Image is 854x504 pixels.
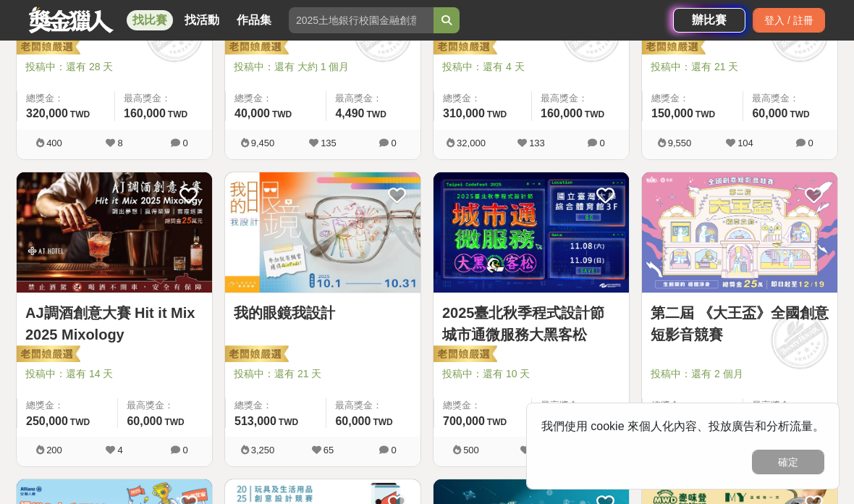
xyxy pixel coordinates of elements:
[234,91,317,106] span: 總獎金：
[541,420,824,432] span: 我們使用 cookie 來個人化內容、投放廣告和分析流量。
[234,107,270,119] span: 40,000
[541,107,583,119] span: 160,000
[222,38,289,58] img: 老闆娘嚴選
[182,445,187,455] span: 0
[463,445,479,455] span: 500
[668,138,692,148] span: 9,550
[391,445,396,455] span: 0
[434,172,629,294] a: Cover Image
[25,302,203,345] a: AJ調酒創意大賽 Hit it Mix 2025 Mixology
[272,109,292,119] span: TWD
[487,109,507,119] span: TWD
[651,91,734,106] span: 總獎金：
[651,366,829,382] span: 投稿中：還有 2 個月
[234,366,412,382] span: 投稿中：還有 21 天
[164,417,184,427] span: TWD
[442,366,620,382] span: 投稿中：還有 10 天
[642,172,837,294] a: Cover Image
[124,107,166,119] span: 160,000
[696,109,715,119] span: TWD
[529,138,545,148] span: 133
[457,138,486,148] span: 32,000
[335,107,364,119] span: 4,490
[585,109,604,119] span: TWD
[17,172,212,293] img: Cover Image
[234,398,317,413] span: 總獎金：
[127,10,173,30] a: 找比賽
[335,415,371,427] span: 60,000
[642,172,837,293] img: Cover Image
[117,138,122,148] span: 8
[737,138,753,148] span: 104
[222,345,289,365] img: 老闆娘嚴選
[124,91,203,106] span: 最高獎金：
[46,138,62,148] span: 400
[443,415,485,427] span: 700,000
[367,109,386,119] span: TWD
[324,445,334,455] span: 65
[46,445,62,455] span: 200
[790,109,809,119] span: TWD
[752,450,824,474] button: 確定
[443,91,523,106] span: 總獎金：
[14,345,80,365] img: 老闆娘嚴選
[70,417,90,427] span: TWD
[251,138,275,148] span: 9,450
[431,345,497,365] img: 老闆娘嚴選
[279,417,298,427] span: TWD
[541,398,620,413] span: 最高獎金：
[70,109,90,119] span: TWD
[442,302,620,345] a: 2025臺北秋季程式設計節 城市通微服務大黑客松
[225,172,420,294] a: Cover Image
[26,398,109,413] span: 總獎金：
[651,398,734,413] span: 總獎金：
[231,10,277,30] a: 作品集
[182,138,187,148] span: 0
[673,8,745,33] a: 辦比賽
[17,172,212,294] a: Cover Image
[808,138,813,148] span: 0
[752,398,829,413] span: 最高獎金：
[599,138,604,148] span: 0
[651,107,693,119] span: 150,000
[26,415,68,427] span: 250,000
[442,59,620,75] span: 投稿中：還有 4 天
[373,417,392,427] span: TWD
[321,138,337,148] span: 135
[752,107,787,119] span: 60,000
[234,59,412,75] span: 投稿中：還有 大約 1 個月
[127,398,203,413] span: 最高獎金：
[443,398,523,413] span: 總獎金：
[26,107,68,119] span: 320,000
[168,109,187,119] span: TWD
[752,91,829,106] span: 最高獎金：
[25,59,203,75] span: 投稿中：還有 28 天
[434,172,629,293] img: Cover Image
[234,415,276,427] span: 513,000
[639,38,706,58] img: 老闆娘嚴選
[127,415,162,427] span: 60,000
[225,172,420,293] img: Cover Image
[335,398,412,413] span: 最高獎金：
[26,91,106,106] span: 總獎金：
[289,7,434,33] input: 2025土地銀行校園金融創意挑戰賽：從你出發 開啟智慧金融新頁
[651,302,829,345] a: 第二屆 《大王盃》全國創意短影音競賽
[335,91,412,106] span: 最高獎金：
[179,10,225,30] a: 找活動
[25,366,203,382] span: 投稿中：還有 14 天
[251,445,275,455] span: 3,250
[391,138,396,148] span: 0
[541,91,620,106] span: 最高獎金：
[487,417,507,427] span: TWD
[14,38,80,58] img: 老闆娘嚴選
[443,107,485,119] span: 310,000
[753,8,825,33] div: 登入 / 註冊
[117,445,122,455] span: 4
[651,59,829,75] span: 投稿中：還有 21 天
[234,302,412,324] a: 我的眼鏡我設計
[431,38,497,58] img: 老闆娘嚴選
